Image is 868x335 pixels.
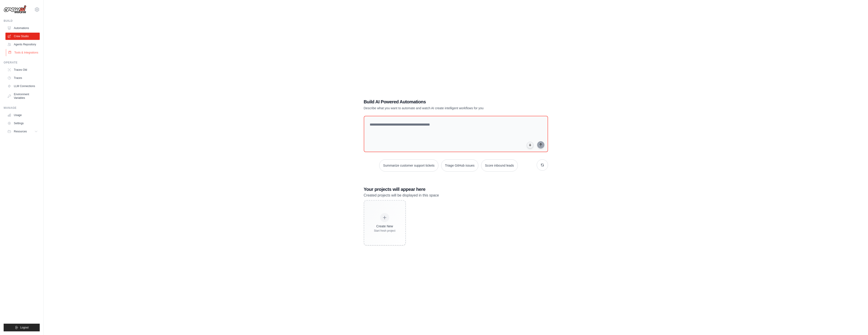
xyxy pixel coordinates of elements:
a: Environment Variables [5,91,40,102]
div: Operate [4,61,40,64]
a: Automations [5,24,40,32]
button: Summarize customer support tickets [379,159,438,172]
a: Traces [5,74,40,82]
button: Click to speak your automation idea [527,142,534,148]
div: Start fresh project [374,229,396,233]
a: Crew Studio [5,33,40,40]
span: Logout [20,326,29,329]
img: Logo [4,5,26,14]
button: Get new suggestions [537,159,548,171]
a: Traces Old [5,66,40,73]
a: Settings [5,120,40,127]
a: Usage [5,112,40,119]
h1: Build AI Powered Automations [364,99,516,105]
div: Manage [4,106,40,110]
a: Agents Repository [5,41,40,48]
iframe: Chat Widget [845,313,868,335]
a: Tools & Integrations [6,49,40,56]
a: LLM Connections [5,83,40,90]
div: Create New [374,224,396,228]
button: Logout [4,324,40,331]
h3: Your projects will appear here [364,186,548,192]
button: Score inbound leads [481,159,518,172]
button: Resources [5,128,40,135]
button: Triage GitHub issues [441,159,478,172]
span: Resources [14,130,27,133]
p: Created projects will be displayed in this space [364,192,548,198]
p: Describe what you want to automate and watch AI create intelligent workflows for you [364,106,516,110]
div: Build [4,19,40,23]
